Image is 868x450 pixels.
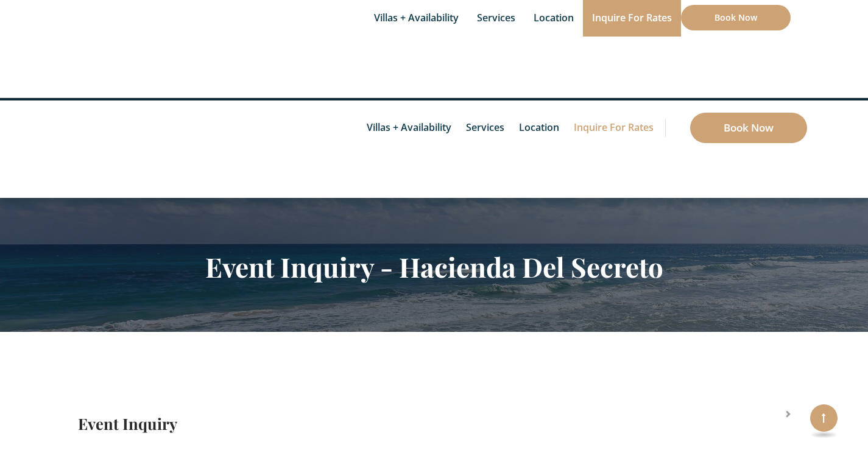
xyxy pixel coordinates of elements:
a: Book Now [690,113,807,143]
h2: Event Inquiry - Hacienda Del Secreto [78,251,791,283]
a: Location [513,100,565,155]
img: Awesome Logo [78,3,161,94]
a: Villas + Availability [361,100,457,155]
a: Services [460,100,510,155]
a: Book Now [681,5,791,30]
img: Awesome Logo [30,104,88,195]
h2: Event Inquiry [78,411,791,436]
a: Inquire for Rates [568,100,660,155]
